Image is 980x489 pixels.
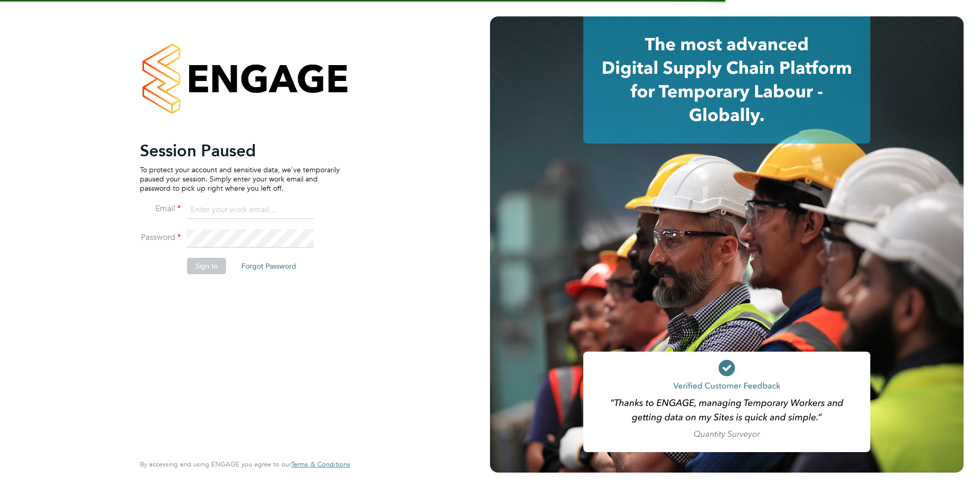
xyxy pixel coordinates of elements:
span: Terms & Conditions [291,460,350,468]
a: Terms & Conditions [291,460,350,468]
input: Enter your work email... [187,201,314,219]
button: Forgot Password [233,258,304,274]
p: To protect your account and sensitive data, we've temporarily paused your session. Simply enter y... [140,165,340,193]
button: Sign In [187,258,226,274]
h2: Session Paused [140,140,340,161]
label: Email [140,203,181,214]
span: By accessing and using ENGAGE you agree to our [140,460,350,468]
label: Password [140,232,181,243]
